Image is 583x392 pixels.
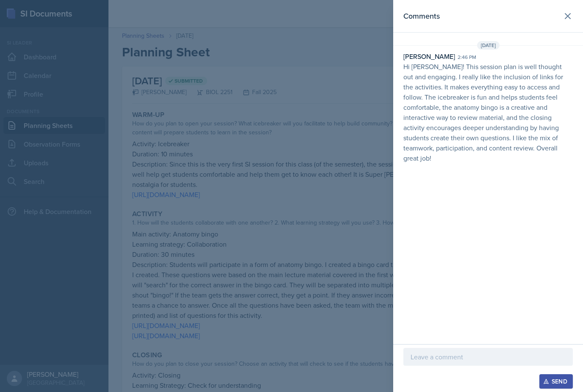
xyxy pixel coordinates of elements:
span: [DATE] [477,41,500,50]
button: Send [539,374,573,389]
div: Send [545,378,567,385]
p: Hi [PERSON_NAME]! This session plan is well thought out and engaging. I really like the inclusion... [403,61,573,163]
h2: Comments [403,10,440,22]
div: [PERSON_NAME] [403,51,455,61]
div: 2:46 pm [458,53,476,61]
